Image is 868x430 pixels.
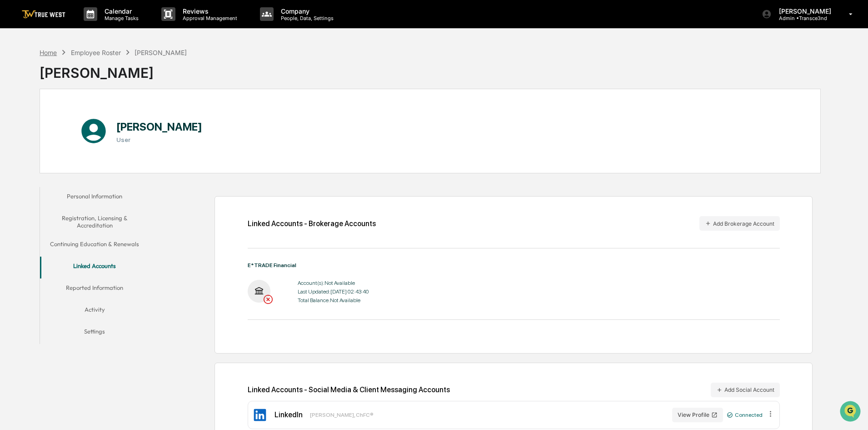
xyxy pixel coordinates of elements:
[711,383,780,397] button: Add Social Account
[64,154,110,161] a: Powered byPylon
[40,57,187,81] div: [PERSON_NAME]
[31,70,149,79] div: Start new chat
[40,278,149,300] button: Reported Information
[40,187,149,209] button: Personal Information
[40,49,57,56] div: Home
[274,15,338,21] p: People, Data, Settings
[839,400,863,425] iframe: Open customer support
[672,408,723,422] button: View Profile
[40,187,149,344] div: secondary tabs example
[9,70,25,86] img: 1746055101610-c473b297-6a78-478c-a979-82029cc54cd1
[5,111,62,127] a: 🖐️Preclearance
[274,7,338,15] p: Company
[298,297,369,304] div: Total Balance: Not Available
[298,280,369,286] div: Account(s): Not Available
[18,132,57,141] span: Data Lookup
[135,49,187,56] div: [PERSON_NAME]
[772,7,836,15] p: [PERSON_NAME]
[772,15,836,21] p: Admin • Transce3nd
[727,412,763,418] div: Connected
[40,300,149,322] button: Activity
[22,10,65,19] img: logo
[253,408,267,422] img: LinkedIn Icon
[40,322,149,344] button: Settings
[90,154,110,161] span: Pylon
[248,262,780,268] div: E*TRADE Financial
[155,72,165,83] button: Start new chat
[40,257,149,278] button: Linked Accounts
[248,219,376,228] div: Linked Accounts - Brokerage Accounts
[62,111,116,127] a: 🗄️Attestations
[71,49,121,56] div: Employee Roster
[5,128,61,145] a: 🔎Data Lookup
[175,15,242,21] p: Approval Management
[274,410,303,419] div: LinkedIn
[116,120,202,133] h1: [PERSON_NAME]
[310,412,374,418] div: [PERSON_NAME], ChFC®
[699,216,780,231] button: Add Brokerage Account
[97,7,143,15] p: Calendar
[9,133,16,140] div: 🔎
[248,383,780,397] div: Linked Accounts - Social Media & Client Messaging Accounts
[18,115,59,124] span: Preclearance
[298,288,369,295] div: Last Updated: [DATE] 02:43:40
[248,280,270,303] img: E*TRADE Financial - Inactive
[40,235,149,257] button: Continuing Education & Renewals
[175,7,242,15] p: Reviews
[40,209,149,235] button: Registration, Licensing & Accreditation
[264,295,273,304] img: Inactive
[116,136,202,143] h3: User
[31,79,115,86] div: We're available if you need us!
[97,15,143,21] p: Manage Tasks
[9,19,165,34] p: How can we help?
[75,115,113,124] span: Attestations
[9,116,16,123] div: 🖐️
[66,116,73,123] div: 🗄️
